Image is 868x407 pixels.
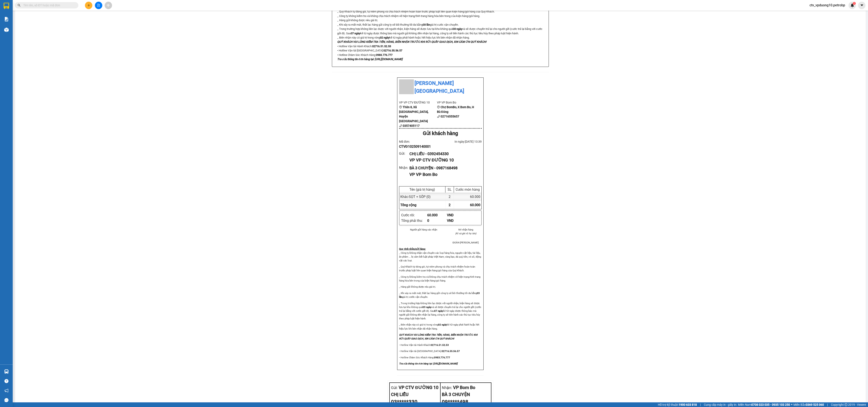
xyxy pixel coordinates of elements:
strong: Tra cứu thông tin đơn hàng tại: [URL][DOMAIN_NAME] [337,58,403,61]
div: Tổng phải thu : [401,218,427,223]
li: [PERSON_NAME][GEOGRAPHIC_DATA] [399,79,482,95]
span: environment [437,106,440,109]
strong: 0983.776.777 [376,53,392,57]
img: solution-icon [4,17,9,21]
span: Miền Nam [738,402,790,407]
strong: 07 ngày [434,309,443,312]
p: _ Hàng gửi không được nêu giá trị. [337,18,544,22]
p: _ Quý Khách tự đóng gói, tự niêm phong và chịu trách nhiệm hoàn toàn trước pháp luật liên quan ki... [337,10,544,14]
p: _ Công ty không nhận vận chuyển các loại hàng hóa, nguyên vật liệu, tài liệu, ấn phẩm ... bị cấm ... [399,251,482,262]
strong: 0708 023 035 - 0935 103 250 [751,403,790,406]
p: _ Khi xảy ra mất mát, thất lạc hàng gửi công ty sẽ bồi thường tối đa bằng giá trị cước vận chuyển. [399,291,482,299]
span: plus [87,4,90,7]
div: In ngày: [DATE] 13:39 [440,139,482,144]
p: • Hotline Chăm Sóc Khách Hàng: [337,53,544,57]
p: _ Trong trường hợp không liên lạc được với người nhận, kiện hàng sẽ được lưu tại kho không quá và... [337,27,544,36]
strong: 02716.55.56.57 [383,49,402,52]
span: Tổng cộng [400,203,416,207]
div: SL [446,188,453,192]
span: phone [437,115,440,118]
strong: Tra cứu thông tin đơn hàng tại: [URL][DOMAIN_NAME] [399,362,458,365]
div: VND [447,218,467,223]
img: warehouse-icon [4,369,9,374]
b: Thôn 8, Xã [GEOGRAPHIC_DATA], Huyện [GEOGRAPHIC_DATA] [399,105,428,123]
span: ctv_vpduong10.petrobp [806,3,849,8]
b: 0357405117 [403,124,420,127]
li: Người gửi hàng xác nhận [408,228,440,232]
b: Chợ BomBo, X Bom Bo, H Bù Đăng [437,105,474,113]
strong: 02 ngày [438,323,447,326]
span: 60.000 [470,203,480,207]
span: Cung cấp máy in - giấy in: [704,402,737,407]
span: file-add [97,4,100,7]
span: 1 [853,2,855,5]
span: Hỗ trợ kỹ thuật: [658,402,697,407]
li: VP VP Bom Bo [437,100,475,105]
button: aim [105,2,112,9]
span: notification [4,389,8,393]
div: VP CTV ĐƯỜNG 10 [391,384,439,391]
span: Nhận: [442,385,452,390]
p: • Hotline Chăm Sóc Khách Hàng: [399,356,482,359]
p: _ Công ty không kiểm tra và không chịu trách nhiệm về hiện trạng/tình trang hàng hóa bên trong củ... [337,14,544,18]
sup: 1 [853,2,856,5]
strong: 02716.55.56.57 [442,350,460,353]
p: • Hotline Vận tải [GEOGRAPHIC_DATA]: [337,48,544,53]
p: • Hotline Vận tải [GEOGRAPHIC_DATA]: [399,349,482,353]
span: Gửi: [391,385,398,390]
span: phone [399,124,402,127]
span: | [827,402,828,407]
p: • Hotline Vận tải Hành Khách: [399,343,482,347]
p: • Hotline Vận tải Hành Khách: [337,44,544,48]
img: icon-new-feature [850,3,854,7]
strong: QUÝ KHÁCH VUI LÒNG KIỂM TRA TIỀN, HÀNG, BIÊN NHẬN TRƯỚC KHI RỜI QUẦY GIAO DỊCH, XIN CẢM ƠN QUÝ KH... [337,40,486,43]
p: _ Biên nhận này có giá trị trong vòng kể từ ngày phát hành hoặc hết hiệu lực khi bên nhận đã nhận... [337,36,544,40]
div: Nhận : [399,165,409,170]
div: 60.000 [454,193,481,201]
button: file-add [95,2,102,9]
div: CHỊ LIỄU - 0392454330 [409,151,478,157]
div: BÀ 3 CHUYỆN - 0987168498 [409,165,478,171]
strong: 03 ngày [453,27,462,30]
div: VP VP CTV ĐƯỜNG 10 [409,157,478,163]
div: BÀ 3 CHUYỆN [442,391,490,398]
li: VP VP CTV ĐƯỜNG 10 [399,100,437,105]
img: logo-vxr [4,3,9,9]
strong: 07 ngày [351,32,360,35]
button: plus [85,2,92,9]
span: Khác - SỌT + SỐP (0) [400,195,431,199]
span: search [18,4,21,7]
i: (Kí và ghi rõ họ tên) [455,232,476,235]
li: NV nhận hàng [450,228,482,232]
p: _ Biên nhận này có giá trị trong vòng kể từ ngày phát hành hoặc hết hiệu lực khi bên nhận đã nhận... [399,323,482,330]
div: VP VP Bom Bo [409,171,478,178]
span: environment [399,106,402,109]
span: question-circle [4,379,8,383]
span: message [4,398,8,402]
div: 60.000 [427,212,447,218]
span: caret-down [860,3,864,7]
p: _ Quý Khách tự đóng gói, tự niêm phong và chịu trách nhiệm hoàn toàn trước pháp luật liên quan ki... [399,265,482,272]
strong: 0983.776.777 [434,356,450,359]
div: CHỊ LIỄU [391,391,439,398]
div: Cước món hàng [455,188,480,192]
span: ⚪️ [791,404,792,406]
p: _ Hàng gửi không được nêu giá trị. [399,285,482,289]
strong: 0369 525 060 [806,403,824,406]
div: VND [447,212,467,218]
div: Tên (giá trị hàng) [400,188,444,192]
strong: 02716.51.52.53 [431,344,449,346]
b: 02716555657 [441,115,459,118]
div: Mã đơn: [399,139,440,149]
div: 2 [445,193,454,201]
div: 0 [427,218,447,223]
input: Tìm tên, số ĐT hoặc mã đơn [23,3,73,8]
div: Gửi khách hàng [399,130,482,138]
p: _ Công ty không kiểm tra và không chịu trách nhiệm về hiện trạng/tình trang hàng hóa bên trong củ... [399,275,482,283]
strong: 02716.51.52.53 [372,45,391,48]
span: copyright [844,403,847,406]
span: 2 [449,203,451,207]
li: ĐOÀN [PERSON_NAME] [450,241,482,244]
p: _ Trong trường hợp không liên lạc được với người nhận, kiện hàng sẽ được lưu tại kho không quá và... [399,301,482,320]
img: warehouse-icon [4,28,9,32]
